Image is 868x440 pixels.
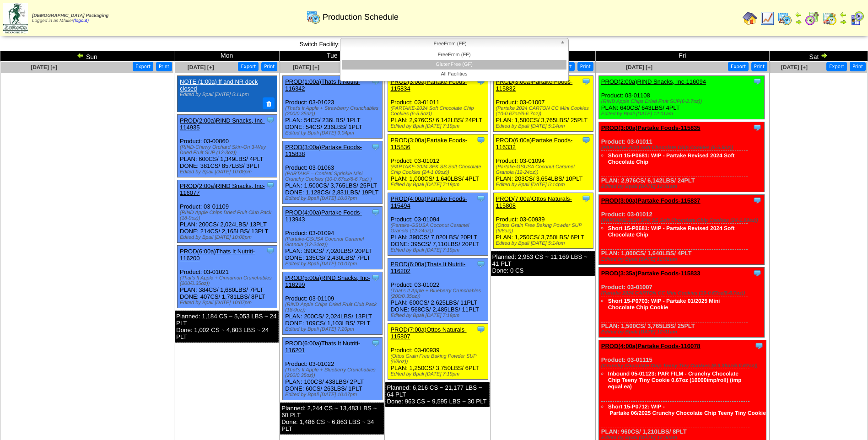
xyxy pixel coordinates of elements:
[496,137,573,150] a: PROD(6:00a)Partake Foods-116332
[238,62,259,71] button: Export
[850,11,864,26] img: calendarcustomer.gif
[180,169,277,175] div: Edited by Bpali [DATE] 10:08pm
[496,78,573,92] a: PROD(3:00a)Partake Foods-115832
[188,64,214,70] a: [DATE] [+]
[156,62,172,71] button: Print
[582,194,591,203] img: Tooltip
[601,290,764,296] div: (Partake 2024 CARTON CC Mini Cookies (10-0.67oz/6-6.7oz))
[496,182,593,188] div: Edited by Bpali [DATE] 5:14pm
[390,313,487,318] div: Edited by Bpali [DATE] 7:19pm
[342,70,566,79] li: All Facilities
[781,64,808,70] span: [DATE] [+]
[280,402,384,435] div: Planned: 2,244 CS ~ 13,483 LBS ~ 60 PLT Done: 1,486 CS ~ 6,863 LBS ~ 34 PLT
[31,64,57,70] a: [DATE] [+]
[283,76,383,139] div: Product: 03-01023 PLAN: 54CS / 236LBS / 1PLT DONE: 54CS / 236LBS / 1PLT
[180,145,277,156] div: (RIND-Chewy Orchard Skin-On 3-Way Dried Fruit SUP (12-3oz))
[180,300,277,306] div: Edited by Bpali [DATE] 10:07pm
[388,193,488,256] div: Product: 03-01094 PLAN: 390CS / 7,020LBS / 20PLT DONE: 395CS / 7,110LBS / 20PLT
[32,13,108,23] span: Logged in as Mfuller
[582,135,591,145] img: Tooltip
[0,51,174,61] td: Sun
[601,363,766,369] div: (Crunchy Chocolate Chip Teeny Tiny Cookies (6-3.35oz/5-0.67oz))
[180,248,255,262] a: PROD(6:00a)Thats It Nutriti-116200
[820,52,828,59] img: arrowright.gif
[283,141,383,204] div: Product: 03-01063 PLAN: 1,500CS / 3,765LBS / 25PLT DONE: 1,128CS / 2,831LBS / 19PLT
[608,152,735,165] a: Short 15-P0681: WIP - Partake Revised 2024 Soft Chocolate Chip
[496,195,572,209] a: PROD(7:00a)Ottos Naturals-115808
[371,142,380,151] img: Tooltip
[371,273,380,282] img: Tooltip
[285,144,362,157] a: PROD(3:00a)Partake Foods-115838
[777,11,792,26] img: calendarprod.gif
[180,275,277,286] div: (That's It Apple + Cinnamon Crunchables (200/0.35oz))
[285,130,382,136] div: Edited by Bpali [DATE] 9:04pm
[598,268,764,338] div: Product: 03-01007 PLAN: 1,500CS / 3,765LBS / 25PLT
[753,196,762,205] img: Tooltip
[285,171,382,182] div: (PARTAKE – Confetti Sprinkle Mini Crunchy Cookies (10-0.67oz/6-6.7oz) )
[577,62,593,71] button: Print
[180,78,258,92] a: NOTE (1:00a) ff and NR dock closed
[582,77,591,86] img: Tooltip
[174,51,280,61] td: Mon
[601,111,764,117] div: Edited by Bpali [DATE] 12:01am
[285,209,362,223] a: PROD(4:00a)Partake Foods-113943
[390,223,487,234] div: (Partake-GSUSA Coconut Caramel Granola (12-24oz))
[178,180,277,242] div: Product: 03-01109 PLAN: 200CS / 2,024LBS / 13PLT DONE: 214CS / 2,165LBS / 13PLT
[608,370,742,390] a: Inbound 05-01123: PAR FILM - Crunchy Chocolate Chip Teeny Tiny Cookie 0.67oz (10000imp/roll) (imp...
[285,302,382,313] div: (RIND Apple Chips Dried Fruit Club Pack (18-9oz))
[371,338,380,348] img: Tooltip
[822,11,837,26] img: calendarinout.gif
[601,78,706,85] a: PROD(2:00a)RIND Snacks, Inc-116094
[293,64,319,70] span: [DATE] [+]
[285,261,382,267] div: Edited by Bpali [DATE] 10:07pm
[180,210,277,221] div: (RIND Apple Chips Dried Fruit Club Pack (18-9oz))
[608,225,735,238] a: Short 15-P0681: WIP - Partake Revised 2024 Soft Chocolate Chip
[180,235,277,240] div: Edited by Bpali [DATE] 10:08pm
[342,50,566,60] li: FreeFrom (FF)
[753,268,762,278] img: Tooltip
[388,324,488,380] div: Product: 03-00939 PLAN: 1,250CS / 3,750LBS / 6PLT
[753,123,762,132] img: Tooltip
[491,251,595,276] div: Planned: 2,953 CS ~ 11,169 LBS ~ 41 PLT Done: 0 CS
[285,236,382,247] div: (Partake-GSUSA Coconut Caramel Granola (12-24oz))
[601,184,764,189] div: Edited by Bpali [DATE] 12:01am
[598,76,764,119] div: Product: 03-01108 PLAN: 640CS / 643LBS / 4PLT
[476,135,485,145] img: Tooltip
[280,51,385,61] td: Tue
[371,208,380,217] img: Tooltip
[601,257,764,262] div: Edited by Bpali [DATE] 12:01am
[390,354,487,365] div: (Ottos Grain Free Baking Powder SUP (6/8oz))
[133,62,153,71] button: Export
[266,181,275,190] img: Tooltip
[598,122,764,192] div: Product: 03-01011 PLAN: 2,976CS / 6,142LBS / 24PLT
[626,64,652,70] span: [DATE] [+]
[390,195,467,209] a: PROD(4:00a)Partake Foods-115494
[390,261,465,274] a: PROD(6:00a)Thats It Nutriti-116202
[285,196,382,201] div: Edited by Bpali [DATE] 10:07pm
[285,78,360,92] a: PROD(1:00a)Thats It Nutriti-116342
[728,62,749,71] button: Export
[795,11,802,18] img: arrowleft.gif
[753,77,762,86] img: Tooltip
[493,76,593,132] div: Product: 03-01007 PLAN: 1,500CS / 3,765LBS / 25PLT
[496,164,593,175] div: (Partake-GSUSA Coconut Caramel Granola (12-24oz))
[390,247,487,253] div: Edited by Bpali [DATE] 7:19pm
[32,13,108,18] span: [DEMOGRAPHIC_DATA] Packaging
[77,52,84,59] img: arrowleft.gif
[601,270,701,277] a: PROD(3:35a)Partake Foods-115833
[180,182,265,196] a: PROD(2:00a)RIND Snacks, Inc-116077
[285,367,382,378] div: (That's It Apple + Blueberry Crunchables (200/0.35oz))
[595,51,769,61] td: Fri
[493,134,593,190] div: Product: 03-01094 PLAN: 203CS / 3,654LBS / 10PLT
[388,76,488,132] div: Product: 03-01011 PLAN: 2,976CS / 6,142LBS / 24PLT
[344,38,556,49] span: FreeFrom (FF)
[608,298,720,311] a: Short 15-P0703: WIP - Partake 01/2025 Mini Chocolate Chip Cookie
[493,193,593,249] div: Product: 03-00939 PLAN: 1,250CS / 3,750LBS / 6PLT
[496,123,593,129] div: Edited by Bpali [DATE] 5:14pm
[840,11,847,18] img: arrowleft.gif
[601,145,764,150] div: (PARTAKE-2024 Soft Chocolate Chip Cookies (6-5.5oz))
[769,51,868,61] td: Sat
[285,106,382,117] div: (That's It Apple + Strawberry Crunchables (200/0.35oz))
[601,124,701,131] a: PROD(3:00a)Partake Foods-115835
